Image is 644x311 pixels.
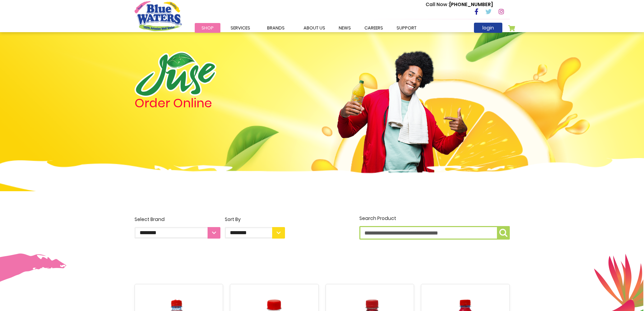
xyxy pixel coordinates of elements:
p: [PHONE_NUMBER] [426,1,493,8]
div: Sort By [225,216,285,223]
label: Select Brand [135,216,220,239]
a: support [390,23,423,33]
input: Search Product [359,226,510,240]
img: man.png [336,39,468,184]
a: login [474,23,502,33]
a: careers [358,23,390,33]
span: Shop [201,25,214,31]
img: search-icon.png [499,229,507,237]
a: store logo [135,1,182,31]
select: Sort By [225,227,285,239]
label: Search Product [359,215,510,240]
span: Services [231,25,250,31]
select: Select Brand [135,227,220,239]
button: Search Product [497,226,510,240]
h4: Order Online [135,97,285,109]
span: Brands [267,25,285,31]
a: News [332,23,358,33]
span: Call Now : [426,1,449,8]
a: about us [297,23,332,33]
img: logo [135,51,216,97]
